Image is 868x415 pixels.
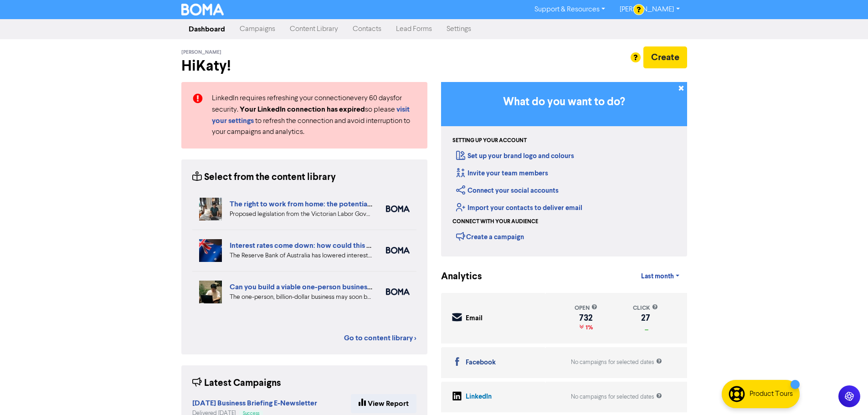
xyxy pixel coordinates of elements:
a: Last month [634,267,687,286]
iframe: Chat Widget [822,371,868,415]
a: Settings [439,20,478,38]
div: Analytics [441,270,471,284]
a: Campaigns [232,20,282,38]
a: The right to work from home: the potential impact for your employees and business [230,200,502,209]
a: Invite your team members [456,169,548,178]
div: Setting up your account [452,137,527,145]
div: LinkedIn [466,392,492,402]
a: [DATE] Business Briefing E-Newsletter [192,400,317,407]
img: boma [386,205,410,212]
a: Import your contacts to deliver email [456,204,582,212]
h3: What do you want to do? [455,96,673,109]
div: Latest Campaigns [192,376,281,390]
div: click [633,304,658,313]
div: open [575,304,597,313]
span: _ [643,324,648,331]
span: Last month [641,272,674,281]
div: 27 [633,314,658,322]
h2: Hi Katy ! [181,57,427,75]
a: [PERSON_NAME] [612,2,687,17]
div: LinkedIn requires refreshing your connection every 60 days for security. so please to refresh the... [205,93,423,138]
img: boma [386,247,410,254]
span: [PERSON_NAME] [181,49,221,56]
div: No campaigns for selected dates [571,393,662,401]
a: Set up your brand logo and colours [456,152,574,160]
a: Dashboard [181,20,232,38]
strong: [DATE] Business Briefing E-Newsletter [192,399,317,408]
a: Go to content library > [344,333,416,343]
span: 1% [584,324,593,331]
a: Support & Resources [527,2,612,17]
a: Can you build a viable one-person business? [230,282,374,292]
div: Proposed legislation from the Victorian Labor Government could offer your employees the right to ... [230,210,372,219]
div: Facebook [466,358,496,368]
div: 732 [575,314,597,322]
a: Lead Forms [389,20,439,38]
a: visit your settings [212,106,410,125]
div: No campaigns for selected dates [571,358,662,367]
div: Select from the content library [192,170,336,184]
a: Contacts [345,20,389,38]
a: Interest rates come down: how could this affect your business finances? [230,241,465,250]
a: View Report [351,394,416,413]
a: Connect your social accounts [456,186,559,195]
div: Create a campaign [456,230,524,243]
img: BOMA Logo [181,4,224,15]
div: Connect with your audience [452,218,538,226]
strong: Your LinkedIn connection has expired [240,105,365,114]
img: boma [386,288,410,295]
div: Getting Started in BOMA [441,82,687,256]
div: The one-person, billion-dollar business may soon become a reality. But what are the pros and cons... [230,292,372,302]
div: The Reserve Bank of Australia has lowered interest rates. What does a drop in interest rates mean... [230,251,372,261]
button: Create [643,46,687,68]
a: Content Library [282,20,345,38]
div: Email [466,313,483,324]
